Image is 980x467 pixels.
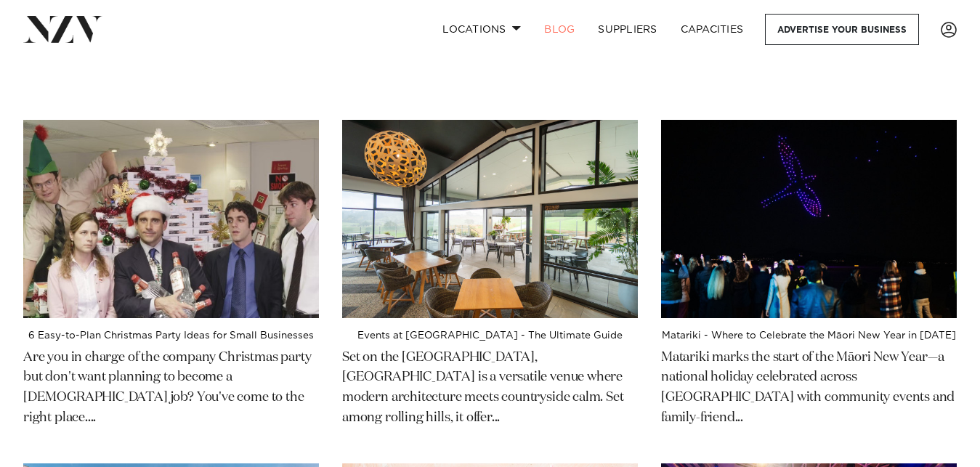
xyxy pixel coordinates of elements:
a: Advertise your business [765,14,919,45]
img: Matariki - Where to Celebrate the Māori New Year in 2025 [661,120,957,318]
h4: 6 Easy-to-Plan Christmas Party Ideas for Small Businesses [23,330,319,341]
p: Set on the [GEOGRAPHIC_DATA], [GEOGRAPHIC_DATA] is a versatile venue where modern architecture me... [342,342,638,429]
img: 6 Easy-to-Plan Christmas Party Ideas for Small Businesses [23,120,319,318]
h4: Matariki - Where to Celebrate the Māori New Year in [DATE] [661,330,957,341]
a: SUPPLIERS [586,14,668,45]
img: nzv-logo.png [23,16,102,42]
h4: Events at [GEOGRAPHIC_DATA] - The Ultimate Guide [342,330,638,341]
a: Events at Wainui Golf Club - The Ultimate Guide Events at [GEOGRAPHIC_DATA] - The Ultimate Guide ... [342,120,638,446]
a: BLOG [532,14,586,45]
p: Matariki marks the start of the Māori New Year—a national holiday celebrated across [GEOGRAPHIC_D... [661,342,957,429]
a: Capacities [669,14,756,45]
a: Matariki - Where to Celebrate the Māori New Year in 2025 Matariki - Where to Celebrate the Māori ... [661,120,957,446]
p: Are you in charge of the company Christmas party but don't want planning to become a [DEMOGRAPHIC... [23,342,319,429]
a: 6 Easy-to-Plan Christmas Party Ideas for Small Businesses 6 Easy-to-Plan Christmas Party Ideas fo... [23,120,319,446]
img: Events at Wainui Golf Club - The Ultimate Guide [342,120,638,318]
a: Locations [431,14,532,45]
